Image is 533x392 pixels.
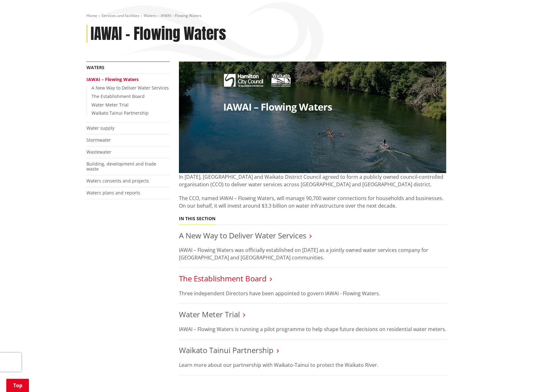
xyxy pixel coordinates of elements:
[86,178,149,184] a: Waters consents and projects
[161,13,202,18] span: IAWAI – Flowing Waters
[179,361,447,369] p: Learn more about our partnership with Waikato-Tainui to protect the Waikato River.
[102,13,139,18] a: Services and facilities
[86,125,114,131] a: Water supply
[179,194,447,210] p: The CCO, named IAWAI – Flowing Waters, will manage 90,700 water connections for households and bu...
[504,366,527,388] iframe: Messenger Launcher
[86,64,104,70] a: Waters
[179,246,447,261] p: IAWAI – Flowing Waters was officially established on [DATE] as a jointly owned water services com...
[92,110,149,116] a: Waikato Tainui Partnership
[86,149,111,155] a: Wastewater
[86,13,447,19] nav: breadcrumb
[179,273,267,284] a: The Establishment Board
[86,76,139,82] a: IAWAI – Flowing Waters
[92,102,129,108] a: Water Meter Trial
[179,290,447,297] p: Three independent Directors have been appointed to govern IAWAI - Flowing Waters.
[86,137,111,143] a: Stormwater
[179,309,240,319] a: Water Meter Trial
[179,325,447,333] p: IAWAI – Flowing Waters is running a pilot programme to help shape future decisions on residential...
[92,85,169,91] a: A New Way to Deliver Water Services
[179,345,274,355] a: Waikato Tainui Partnership
[92,93,145,99] a: The Establishment Board
[91,25,226,43] h1: IAWAI – Flowing Waters
[179,216,215,221] h5: In this section
[86,190,140,196] a: Waters plans and reports
[179,230,306,241] a: A New Way to Deliver Water Services
[179,173,447,188] p: In [DATE], [GEOGRAPHIC_DATA] and Waikato District Council agreed to form a publicly owned council...
[179,62,446,173] img: 27080 HCC Website Banner V10
[144,13,156,18] a: Waters
[86,161,156,172] a: Building, development and trade waste
[86,13,97,18] a: Home
[6,379,29,392] a: Top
